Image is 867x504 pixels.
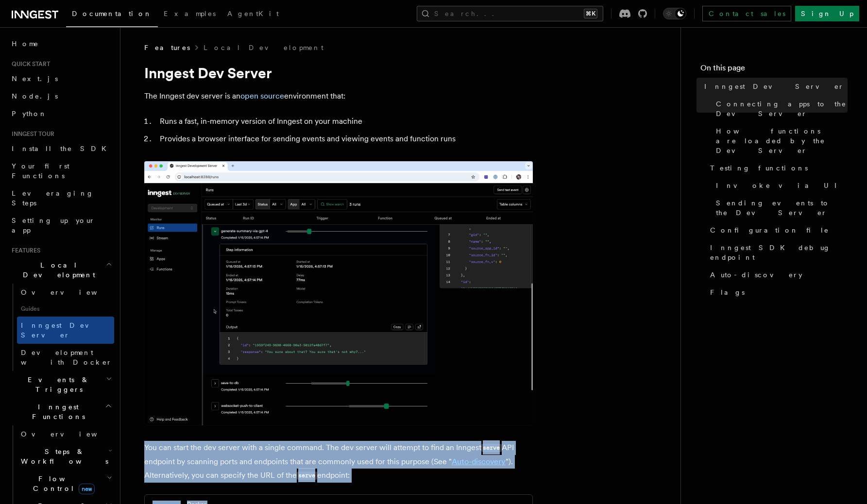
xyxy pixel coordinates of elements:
span: Inngest Functions [8,402,105,421]
span: Documentation [72,10,152,17]
li: Provides a browser interface for sending events and viewing events and function runs [157,132,533,146]
h4: On this page [700,62,848,78]
a: Overview [17,425,114,443]
span: Inngest tour [8,130,54,138]
a: Home [8,35,114,52]
a: Development with Docker [17,344,114,371]
span: AgentKit [227,10,279,17]
a: Auto-discovery [452,457,506,466]
span: Python [12,110,47,118]
a: open source [240,91,284,101]
a: Examples [158,3,221,26]
p: You can start the dev server with a single command. The dev server will attempt to find an Innges... [144,441,533,483]
button: Toggle dark mode [663,8,686,19]
span: Flow Control [17,474,107,493]
a: Leveraging Steps [8,185,114,212]
span: Development with Docker [21,349,112,366]
a: Node.js [8,87,114,105]
a: AgentKit [221,3,285,26]
h1: Inngest Dev Server [144,64,533,82]
a: Testing functions [706,159,848,177]
code: serve [481,444,502,452]
span: Flags [710,287,745,297]
span: Guides [17,301,114,317]
a: Python [8,105,114,122]
span: Features [8,247,40,254]
a: Overview [17,284,114,301]
a: Connecting apps to the Dev Server [712,95,848,122]
div: Local Development [8,284,114,371]
code: serve [297,471,317,480]
a: Configuration file [706,221,848,239]
img: Dev Server Demo [144,161,533,425]
a: Invoke via UI [712,177,848,194]
p: The Inngest dev server is an environment that: [144,89,533,103]
span: Configuration file [710,225,829,235]
span: Leveraging Steps [12,189,94,207]
a: Auto-discovery [706,266,848,284]
button: Local Development [8,256,114,284]
span: Home [12,39,39,49]
span: Connecting apps to the Dev Server [716,99,848,118]
span: Features [144,43,190,52]
a: Flags [706,284,848,301]
span: Your first Functions [12,162,69,180]
a: Inngest SDK debug endpoint [706,239,848,266]
span: Setting up your app [12,217,95,234]
span: Testing functions [710,163,808,173]
button: Flow Controlnew [17,470,114,497]
span: Local Development [8,260,106,280]
kbd: ⌘K [584,9,597,18]
span: Node.js [12,92,58,100]
span: new [79,484,95,494]
span: Invoke via UI [716,181,845,190]
span: Inngest SDK debug endpoint [710,243,848,262]
span: Events & Triggers [8,375,106,394]
a: How functions are loaded by the Dev Server [712,122,848,159]
a: Setting up your app [8,212,114,239]
a: Contact sales [702,6,791,21]
span: Examples [164,10,216,17]
button: Steps & Workflows [17,443,114,470]
span: Inngest Dev Server [704,82,844,91]
a: Sending events to the Dev Server [712,194,848,221]
a: Your first Functions [8,157,114,185]
span: Next.js [12,75,58,83]
span: Inngest Dev Server [21,321,104,339]
a: Install the SDK [8,140,114,157]
span: Install the SDK [12,145,112,152]
span: Quick start [8,60,50,68]
a: Documentation [66,3,158,27]
button: Search...⌘K [417,6,603,21]
span: Auto-discovery [710,270,802,280]
span: Overview [21,430,121,438]
button: Inngest Functions [8,398,114,425]
span: How functions are loaded by the Dev Server [716,126,848,155]
a: Local Development [204,43,323,52]
a: Inngest Dev Server [700,78,848,95]
button: Events & Triggers [8,371,114,398]
span: Sending events to the Dev Server [716,198,848,218]
span: Steps & Workflows [17,447,108,466]
span: Overview [21,288,121,296]
a: Inngest Dev Server [17,317,114,344]
a: Next.js [8,70,114,87]
li: Runs a fast, in-memory version of Inngest on your machine [157,115,533,128]
a: Sign Up [795,6,859,21]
